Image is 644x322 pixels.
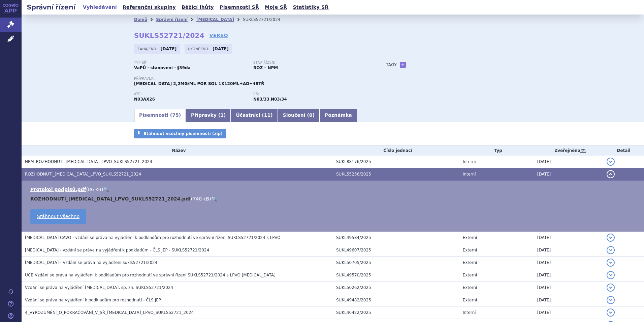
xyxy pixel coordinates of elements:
[463,248,477,252] span: Externí
[534,281,603,294] td: [DATE]
[253,61,366,65] p: Stav řízení:
[534,244,603,257] td: [DATE]
[134,81,264,86] span: [MEDICAL_DATA] 2,2MG/ML POR SOL 1X120ML+AD+4STŘ
[30,195,637,202] li: ( )
[30,186,637,193] li: ( )
[88,187,101,192] span: 86 kB
[534,231,603,244] td: [DATE]
[459,145,534,156] th: Typ
[30,209,86,224] a: Stáhnout všechno
[463,285,477,290] span: Externí
[607,170,615,178] button: detail
[607,234,615,242] button: detail
[463,172,476,177] span: Interní
[291,3,330,12] a: Statistiky SŘ
[333,244,459,257] td: SUKL49607/2025
[463,260,477,265] span: Externí
[188,46,211,52] span: Ukončeno:
[134,129,226,138] a: Stáhnout všechny písemnosti (zip)
[25,273,276,277] span: UCB Vzdání se práva na vyjádření k podkladům pro rozhodnutí ve správní řízení SUKLS52721/2024 s L...
[333,231,459,244] td: SUKL49584/2025
[25,172,141,177] span: ROZHODNUTÍ_FINTEPLA_LPVO_SUKLS52721_2024
[137,46,159,52] span: Zahájeno:
[534,156,603,168] td: [DATE]
[25,310,194,315] span: 4_VYROZUMĚNÍ_O_POKRAČOVÁNÍ_V_SŘ_FINTEPLA_LPVO_SUKLS52721_2024
[180,3,216,12] a: Běžící lhůty
[22,145,333,156] th: Název
[463,310,476,315] span: Interní
[320,109,357,122] a: Poznámka
[333,306,459,319] td: SUKL46422/2025
[263,3,289,12] a: Moje SŘ
[25,248,209,252] span: Fintepla - vzdání se práva na vyjádření k podkladům - ČLS JEP - SUKLS52721/2024
[25,235,281,240] span: FINTEPLA CAVO - vzdání se práva na vyjádření k podkladům pro rozhodnutí ve správní řízení SUKLS52...
[134,92,247,96] p: ATC:
[580,149,586,153] abbr: (?)
[81,3,119,12] a: Vyhledávání
[463,235,477,240] span: Externí
[333,145,459,156] th: Číslo jednací
[278,109,320,122] a: Sloučení (0)
[271,97,287,102] strong: fenfluramin k přídatné léčbě epileptických záchvatů spojených s Lennoxovým-Gastautovým syndromem
[463,298,477,302] span: Externí
[400,62,406,68] a: +
[463,273,477,277] span: Externí
[211,196,217,202] a: 🔍
[243,15,289,25] li: SUKLS52721/2024
[607,259,615,267] button: detail
[333,168,459,181] td: SUKL55236/2025
[193,196,209,202] span: 740 kB
[607,271,615,279] button: detail
[607,308,615,317] button: detail
[134,109,186,122] a: Písemnosti (75)
[231,109,278,122] a: Účastníci (11)
[534,306,603,319] td: [DATE]
[210,32,228,39] a: VERSO
[607,158,615,166] button: detail
[134,17,147,22] a: Domů
[25,159,152,164] span: NPM_ROZHODNUTÍ_FINTEPLA_LPVO_SUKLS52721_2024
[333,281,459,294] td: SUKL50262/2025
[253,92,366,96] p: RS:
[213,47,229,51] strong: [DATE]
[134,77,373,81] p: Přípravek:
[134,65,191,70] strong: VaPÚ - stanovení - §39da
[30,196,191,202] a: ROZHODNUTÍ_[MEDICAL_DATA]_LPVO_SUKLS52721_2024.pdf
[218,3,261,12] a: Písemnosti SŘ
[30,187,86,192] a: Protokol podpisů.pdf
[121,3,178,12] a: Referenční skupiny
[161,47,177,51] strong: [DATE]
[253,92,373,102] div: ,
[253,65,278,70] strong: ROZ – NPM
[220,112,224,118] span: 1
[156,17,188,22] a: Správní řízení
[333,156,459,168] td: SUKL88176/2025
[603,145,644,156] th: Detail
[172,112,179,118] span: 75
[534,257,603,269] td: [DATE]
[103,187,109,192] a: 🔍
[386,61,397,69] h3: Tagy
[196,17,234,22] a: [MEDICAL_DATA]
[463,159,476,164] span: Interní
[25,285,173,290] span: Vzdání se práva na vyjádření FINTEPLA, sp. zn. SUKLS52721/2024
[333,294,459,306] td: SUKL49482/2025
[186,109,231,122] a: Přípravky (1)
[607,296,615,304] button: detail
[309,112,313,118] span: 0
[134,31,204,39] strong: SUKLS52721/2024
[534,168,603,181] td: [DATE]
[333,257,459,269] td: SUKL50705/2025
[25,298,161,302] span: Vzdání se práva na vyjádření k podkladům pro rozhodnutí - ČLS JEP
[253,97,269,102] strong: fenfluramin
[134,61,247,65] p: Typ SŘ:
[264,112,270,118] span: 11
[534,145,603,156] th: Zveřejněno
[134,97,155,102] strong: FENFLURAMIN
[333,269,459,281] td: SUKL49570/2025
[22,2,81,12] h2: Správní řízení
[534,294,603,306] td: [DATE]
[607,246,615,254] button: detail
[25,260,157,265] span: FINTEPLA - Vzdání se práva na vyjádření sukls52721/2024
[143,131,223,136] span: Stáhnout všechny písemnosti (zip)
